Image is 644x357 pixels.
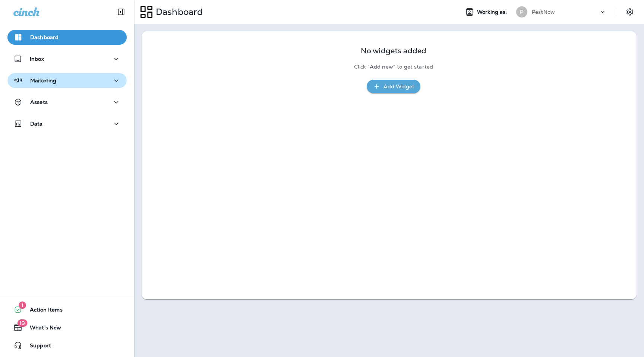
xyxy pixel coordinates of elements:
p: Data [30,121,43,127]
div: P [516,6,527,18]
button: 1Action Items [7,302,127,317]
span: What's New [22,325,61,334]
button: Marketing [7,73,127,88]
button: Collapse Sidebar [111,4,132,19]
div: Add Widget [383,82,414,91]
button: Data [7,116,127,131]
button: Add Widget [367,80,420,94]
p: Marketing [30,78,56,83]
p: Inbox [30,56,44,62]
p: Assets [30,99,48,105]
span: 1 [19,301,26,309]
p: Dashboard [153,6,203,18]
button: Support [7,338,127,353]
button: 19What's New [7,320,127,335]
span: Support [22,342,51,351]
span: Action Items [22,307,63,316]
span: Working as: [477,9,509,15]
p: Dashboard [30,34,59,40]
button: Dashboard [7,30,127,45]
p: No widgets added [361,48,426,54]
p: Click "Add new" to get started [354,64,433,70]
button: Settings [623,5,637,19]
span: 19 [17,319,27,327]
p: PestNow [532,9,555,15]
button: Assets [7,95,127,110]
button: Inbox [7,51,127,66]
